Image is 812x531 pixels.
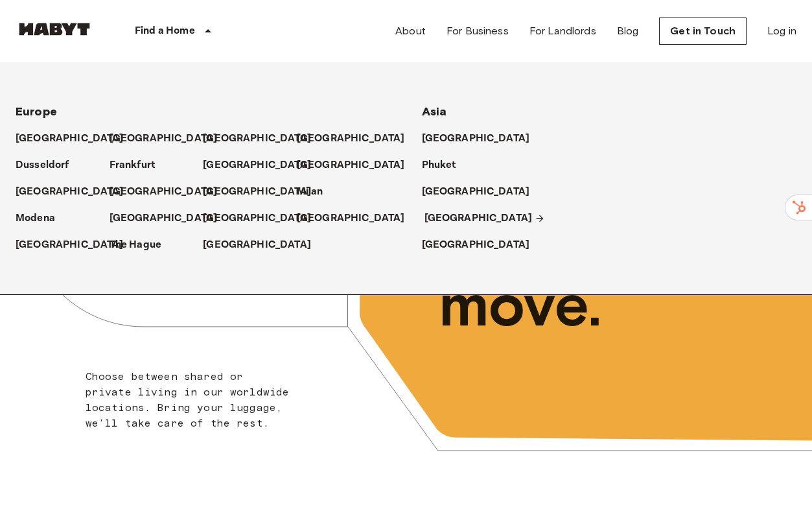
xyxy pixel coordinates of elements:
a: Dusseldorf [16,158,82,173]
p: [GEOGRAPHIC_DATA] [203,237,311,253]
p: [GEOGRAPHIC_DATA] [110,131,218,147]
a: [GEOGRAPHIC_DATA] [203,131,324,147]
p: [GEOGRAPHIC_DATA] [110,184,218,200]
a: For Landlords [529,23,596,39]
a: Milan [297,184,336,200]
a: The Hague [110,237,174,253]
p: Dusseldorf [16,158,69,173]
a: For Business [447,23,509,39]
a: [GEOGRAPHIC_DATA] [297,211,418,226]
p: Frankfurt [110,158,155,173]
a: [GEOGRAPHIC_DATA] [203,211,324,226]
p: [GEOGRAPHIC_DATA] [110,211,218,226]
p: [GEOGRAPHIC_DATA] [16,131,124,147]
a: [GEOGRAPHIC_DATA] [203,237,324,253]
p: The Hague [110,237,161,253]
a: [GEOGRAPHIC_DATA] [110,131,231,147]
span: Europe [16,104,57,119]
a: [GEOGRAPHIC_DATA] [203,158,324,173]
p: [GEOGRAPHIC_DATA] [297,211,405,226]
a: [GEOGRAPHIC_DATA] [16,237,137,253]
a: Phuket [422,158,469,173]
p: [GEOGRAPHIC_DATA] [16,184,124,200]
a: Modena [16,211,68,226]
a: [GEOGRAPHIC_DATA] [297,158,418,173]
a: About [395,23,426,39]
p: [GEOGRAPHIC_DATA] [203,131,311,147]
p: [GEOGRAPHIC_DATA] [297,131,405,147]
a: [GEOGRAPHIC_DATA] [110,211,231,226]
p: [GEOGRAPHIC_DATA] [203,184,311,200]
span: Unlock your next move. [439,141,763,338]
p: [GEOGRAPHIC_DATA] [422,184,530,200]
p: [GEOGRAPHIC_DATA] [424,211,533,226]
p: [GEOGRAPHIC_DATA] [297,158,405,173]
p: Phuket [422,158,456,173]
p: Find a Home [135,23,195,39]
a: Log in [767,23,796,39]
a: [GEOGRAPHIC_DATA] [424,211,546,226]
a: [GEOGRAPHIC_DATA] [297,131,418,147]
p: [GEOGRAPHIC_DATA] [422,131,530,147]
p: [GEOGRAPHIC_DATA] [16,237,124,253]
p: Milan [297,184,323,200]
p: Modena [16,211,55,226]
span: Asia [422,104,447,119]
a: Blog [617,23,639,39]
a: [GEOGRAPHIC_DATA] [110,184,231,200]
a: [GEOGRAPHIC_DATA] [422,184,543,200]
a: [GEOGRAPHIC_DATA] [422,237,543,253]
a: Frankfurt [110,158,168,173]
p: [GEOGRAPHIC_DATA] [422,237,530,253]
img: Habyt [16,23,93,36]
a: [GEOGRAPHIC_DATA] [16,184,137,200]
span: Choose between shared or private living in our worldwide locations. Bring your luggage, we'll tak... [86,370,290,429]
a: [GEOGRAPHIC_DATA] [203,184,324,200]
p: [GEOGRAPHIC_DATA] [203,158,311,173]
a: [GEOGRAPHIC_DATA] [422,131,543,147]
a: Get in Touch [659,18,747,45]
a: [GEOGRAPHIC_DATA] [16,131,137,147]
p: [GEOGRAPHIC_DATA] [203,211,311,226]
